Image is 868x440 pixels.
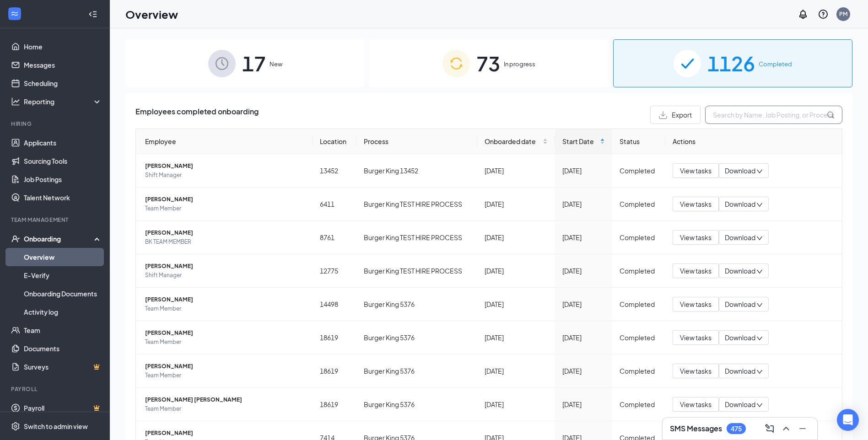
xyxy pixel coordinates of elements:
[356,129,477,154] th: Process
[725,366,755,376] span: Download
[620,199,658,209] div: Completed
[24,248,102,266] a: Overview
[620,399,658,409] div: Completed
[145,171,305,180] span: Shift Manager
[145,228,305,237] span: [PERSON_NAME]
[756,268,763,275] span: down
[485,299,548,309] div: [DATE]
[756,235,763,241] span: down
[818,9,829,20] svg: QuestionInfo
[759,59,792,69] span: Completed
[313,254,356,288] td: 12775
[680,399,712,409] span: View tasks
[145,262,305,271] span: [PERSON_NAME]
[562,199,604,209] div: [DATE]
[24,74,102,92] a: Scheduling
[485,199,548,209] div: [DATE]
[485,166,548,176] div: [DATE]
[356,154,477,188] td: Burger King 13452
[313,388,356,421] td: 18619
[145,404,305,413] span: Team Member
[24,303,102,321] a: Activity log
[24,97,102,106] div: Reporting
[313,154,356,188] td: 13452
[672,110,692,120] span: Export
[485,232,548,242] div: [DATE]
[485,366,548,376] div: [DATE]
[670,424,722,434] h3: SMS Messages
[145,429,305,438] span: [PERSON_NAME]
[680,199,712,209] span: View tasks
[837,409,859,431] div: Open Intercom Messenger
[24,38,102,56] a: Home
[725,199,755,209] span: Download
[756,168,763,175] span: down
[756,335,763,342] span: down
[145,295,305,304] span: [PERSON_NAME]
[665,129,842,154] th: Actions
[145,271,305,280] span: Shift Manager
[356,254,477,288] td: Burger King TEST HIRE PROCESS
[11,234,20,243] svg: UserCheck
[145,195,305,204] span: [PERSON_NAME]
[725,333,755,343] span: Download
[620,166,658,176] div: Completed
[562,232,604,242] div: [DATE]
[24,422,88,431] div: Switch to admin view
[10,9,19,18] svg: WorkstreamLogo
[725,400,755,409] span: Download
[11,97,20,106] svg: Analysis
[673,230,719,245] button: View tasks
[620,366,658,376] div: Completed
[705,106,842,124] input: Search by Name, Job Posting, or Process
[24,266,102,284] a: E-Verify
[242,48,266,79] span: 17
[145,338,305,347] span: Team Member
[313,354,356,388] td: 18619
[24,170,102,188] a: Job Postings
[762,421,777,436] button: ComposeMessage
[756,402,763,408] span: down
[88,10,97,19] svg: Collapse
[756,302,763,308] span: down
[24,339,102,358] a: Documents
[145,304,305,313] span: Team Member
[731,425,742,433] div: 475
[562,266,604,276] div: [DATE]
[477,129,555,154] th: Onboarded date
[798,9,809,20] svg: Notifications
[673,197,719,211] button: View tasks
[270,59,282,69] span: New
[485,333,548,343] div: [DATE]
[145,328,305,338] span: [PERSON_NAME]
[313,221,356,254] td: 8761
[620,266,658,276] div: Completed
[612,129,666,154] th: Status
[356,188,477,221] td: Burger King TEST HIRE PROCESS
[485,136,541,146] span: Onboarded date
[485,266,548,276] div: [DATE]
[313,129,356,154] th: Location
[650,106,701,124] button: Export
[356,321,477,354] td: Burger King 5376
[620,333,658,343] div: Completed
[680,166,712,176] span: View tasks
[781,423,792,434] svg: ChevronUp
[24,56,102,74] a: Messages
[24,134,102,152] a: Applicants
[725,166,755,176] span: Download
[673,330,719,345] button: View tasks
[504,59,535,69] span: In progress
[476,48,500,79] span: 73
[24,358,102,376] a: SurveysCrown
[11,120,100,128] div: Hiring
[756,369,763,375] span: down
[145,161,305,171] span: [PERSON_NAME]
[779,421,793,436] button: ChevronUp
[725,300,755,309] span: Download
[797,423,808,434] svg: Minimize
[313,288,356,321] td: 14498
[136,129,313,154] th: Employee
[673,297,719,311] button: View tasks
[24,399,102,417] a: PayrollCrown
